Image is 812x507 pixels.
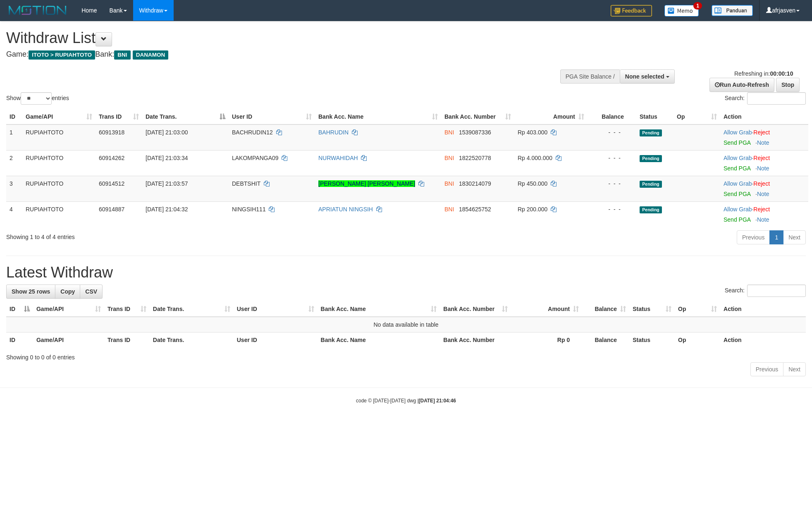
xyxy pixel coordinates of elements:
[720,124,808,151] td: ·
[518,129,547,136] span: Rp 403.000
[440,332,511,348] th: Bank Acc. Number
[636,109,673,124] th: Status
[22,201,96,227] td: RUPIAHTOTO
[444,155,454,161] span: BNI
[724,129,753,136] span: ·
[720,201,808,227] td: ·
[747,285,806,297] input: Search:
[591,205,633,213] div: - - -
[104,301,150,317] th: Trans ID: activate to sort column ascending
[150,332,234,348] th: Date Trans.
[444,129,454,136] span: BNI
[318,332,440,348] th: Bank Acc. Name
[753,180,770,187] a: Reject
[514,109,588,124] th: Amount: activate to sort column ascending
[459,129,491,136] span: Copy 1539087336 to clipboard
[33,332,104,348] th: Game/API
[588,109,636,124] th: Balance
[709,78,774,92] a: Run Auto-Refresh
[99,180,124,187] span: 60914512
[673,109,720,124] th: Op: activate to sort column ascending
[724,216,750,223] a: Send PGA
[640,155,662,162] span: Pending
[444,206,454,213] span: BNI
[315,109,441,124] th: Bank Acc. Name: activate to sort column ascending
[150,301,234,317] th: Date Trans.: activate to sort column ascending
[757,139,769,146] a: Note
[6,150,22,176] td: 2
[133,50,169,60] span: DANAMON
[664,5,699,17] img: Button%20Memo.svg
[318,301,440,317] th: Bank Acc. Name: activate to sort column ascending
[6,350,806,361] div: Showing 0 to 0 of 0 entries
[21,92,52,105] select: Showentries
[724,191,750,197] a: Send PGA
[582,332,629,348] th: Balance
[444,180,454,187] span: BNI
[459,180,491,187] span: Copy 1830214079 to clipboard
[753,129,770,136] a: Reject
[318,155,358,161] a: NURWAHIDAH
[6,92,69,105] label: Show entries
[591,179,633,188] div: - - -
[419,398,456,404] strong: [DATE] 21:04:46
[675,301,720,317] th: Op: activate to sort column ascending
[80,285,103,299] a: CSV
[712,5,753,16] img: panduan.png
[750,362,783,376] a: Previous
[356,398,456,404] small: code © [DATE]-[DATE] dwg |
[629,301,675,317] th: Status: activate to sort column ascending
[518,206,547,213] span: Rp 200.000
[640,206,662,213] span: Pending
[6,332,33,348] th: ID
[511,301,582,317] th: Amount: activate to sort column ascending
[724,129,752,136] a: Allow Grab
[724,206,752,213] a: Allow Grab
[232,155,279,161] span: LAKOMPANGA09
[640,129,662,136] span: Pending
[724,180,753,187] span: ·
[724,180,752,187] a: Allow Grab
[720,176,808,201] td: ·
[640,181,662,188] span: Pending
[6,4,69,17] img: MOTION_logo.png
[753,206,770,213] a: Reject
[769,230,783,244] a: 1
[6,201,22,227] td: 4
[318,180,415,187] a: [PERSON_NAME] [PERSON_NAME]
[142,109,229,124] th: Date Trans.: activate to sort column descending
[146,155,188,161] span: [DATE] 21:03:34
[720,332,806,348] th: Action
[440,301,511,317] th: Bank Acc. Number: activate to sort column ascending
[720,301,806,317] th: Action
[6,124,22,151] td: 1
[22,176,96,201] td: RUPIAHTOTO
[757,191,769,197] a: Note
[6,301,33,317] th: ID: activate to sort column descending
[747,92,806,105] input: Search:
[724,155,753,161] span: ·
[55,285,80,299] a: Copy
[693,2,702,10] span: 1
[6,317,806,332] td: No data available in table
[720,109,808,124] th: Action
[724,155,752,161] a: Allow Grab
[582,301,629,317] th: Balance: activate to sort column ascending
[99,129,124,136] span: 60913918
[6,264,806,281] h1: Latest Withdraw
[757,216,769,223] a: Note
[22,109,96,124] th: Game/API: activate to sort column ascending
[724,165,750,172] a: Send PGA
[625,73,664,80] span: None selected
[724,206,753,213] span: ·
[85,288,97,295] span: CSV
[104,332,150,348] th: Trans ID
[234,332,318,348] th: User ID
[776,78,800,92] a: Stop
[441,109,514,124] th: Bank Acc. Number: activate to sort column ascending
[229,109,315,124] th: User ID: activate to sort column ascending
[757,165,769,172] a: Note
[22,150,96,176] td: RUPIAHTOTO
[99,206,124,213] span: 60914887
[783,362,806,376] a: Next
